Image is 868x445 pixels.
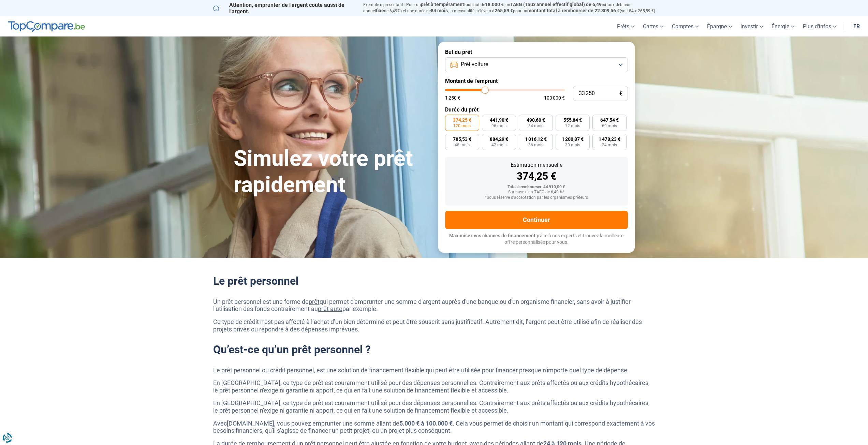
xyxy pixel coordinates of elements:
[445,106,628,113] label: Durée du prêt
[213,343,655,356] h2: Qu’est-ce qu’un prêt personnel ?
[613,16,639,36] a: Prêts
[451,195,622,200] div: *Sous réserve d'acceptation par les organismes prêteurs
[445,49,628,55] label: But du prêt
[451,162,622,168] div: Estimation mensuelle
[703,16,736,36] a: Épargne
[562,137,584,142] span: 1 200,87 €
[602,143,617,147] span: 24 mois
[376,8,384,13] span: fixe
[445,233,628,246] p: grâce à nos experts et trouvez la meilleure offre personnalisée pour vous.
[639,16,668,36] a: Cartes
[453,137,471,142] span: 785,53 €
[565,143,580,147] span: 30 mois
[544,95,565,100] span: 100 000 €
[445,78,628,84] label: Montant de l'emprunt
[602,124,617,128] span: 60 mois
[491,143,506,147] span: 42 mois
[451,185,622,190] div: Total à rembourser: 44 910,00 €
[213,367,655,374] p: Le prêt personnel ou crédit personnel, est une solution de financement flexible qui peut être uti...
[736,16,767,36] a: Investir
[431,8,448,13] span: 84 mois
[363,2,655,14] p: Exemple représentatif : Pour un tous but de , un (taux débiteur annuel de 6,49%) et une durée de ...
[525,137,547,142] span: 1 016,12 €
[213,399,655,414] p: En [GEOGRAPHIC_DATA], ce type de prêt est couramment utilisé pour des dépenses personnelles. Cont...
[421,2,464,7] span: prêt à tempérament
[563,118,582,122] span: 555,84 €
[453,118,471,122] span: 374,25 €
[485,2,504,7] span: 18.000 €
[318,305,342,312] a: prêt auto
[399,420,453,427] strong: 5.000 € à 100.000 €
[309,298,320,305] a: prêt
[227,420,274,427] a: [DOMAIN_NAME]
[445,57,628,72] button: Prêt voiture
[767,16,799,36] a: Énergie
[599,137,620,142] span: 1 478,23 €
[213,298,655,313] p: Un prêt personnel est une forme de qui permet d'emprunter une somme d'argent auprès d'une banque ...
[565,124,580,128] span: 72 mois
[461,61,488,68] span: Prêt voiture
[528,124,543,128] span: 84 mois
[619,91,622,97] span: €
[495,8,513,13] span: 265,59 €
[528,143,543,147] span: 36 mois
[453,124,471,128] span: 120 mois
[491,124,506,128] span: 96 mois
[527,118,545,122] span: 490,60 €
[213,420,655,434] p: Avec , vous pouvez emprunter une somme allant de . Cela vous permet de choisir un montant qui cor...
[234,146,430,198] h1: Simulez votre prêt rapidement
[849,16,864,36] a: fr
[213,379,655,394] p: En [GEOGRAPHIC_DATA], ce type de prêt est couramment utilisé pour des dépenses personnelles. Cont...
[490,118,508,122] span: 441,90 €
[451,171,622,181] div: 374,25 €
[8,21,85,32] img: TopCompare
[451,190,622,195] div: Sur base d'un TAEG de 6,49 %*
[527,8,620,13] span: montant total à rembourser de 22.309,56 €
[668,16,703,36] a: Comptes
[799,16,841,36] a: Plus d'infos
[455,143,470,147] span: 48 mois
[213,318,655,333] p: Ce type de crédit n’est pas affecté à l’achat d’un bien déterminé et peut être souscrit sans just...
[213,275,655,287] h2: Le prêt personnel
[490,137,508,142] span: 884,29 €
[445,95,460,100] span: 1 250 €
[213,2,355,15] p: Attention, emprunter de l'argent coûte aussi de l'argent.
[449,233,535,238] span: Maximisez vos chances de financement
[445,211,628,229] button: Continuer
[600,118,619,122] span: 647,54 €
[510,2,605,7] span: TAEG (Taux annuel effectif global) de 6,49%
